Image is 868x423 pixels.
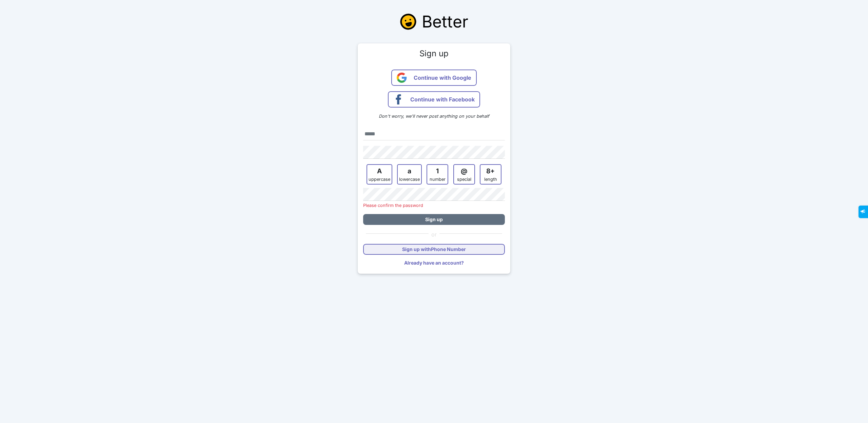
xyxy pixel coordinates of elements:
[397,73,407,83] img: Continue with Google
[363,214,505,225] button: Sign up
[393,94,403,104] img: Continue with Facebook
[414,70,471,86] span: Continue with Google
[397,7,471,37] a: Better
[429,166,446,176] div: 1
[400,14,416,30] img: Better
[369,176,390,182] div: uppercase
[363,202,505,209] div: Please confirm the password
[399,166,420,176] div: a
[5,2,8,6] span: 
[399,176,420,182] div: lowercase
[455,176,473,182] div: special
[363,244,505,255] button: Sign up withPhone Number
[410,91,475,108] span: Continue with Facebook
[388,91,480,108] button: Continue with Facebook
[482,166,499,176] div: 8+
[369,166,390,176] div: A
[391,70,477,86] button: Continue with Google
[363,49,505,59] h4: Sign up
[363,257,505,268] button: Already have an account?
[429,176,446,182] div: number
[363,230,505,238] div: or
[455,166,473,176] div: @
[379,114,489,119] em: Don't worry, we'll never post anything on your behalf
[482,176,499,182] div: length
